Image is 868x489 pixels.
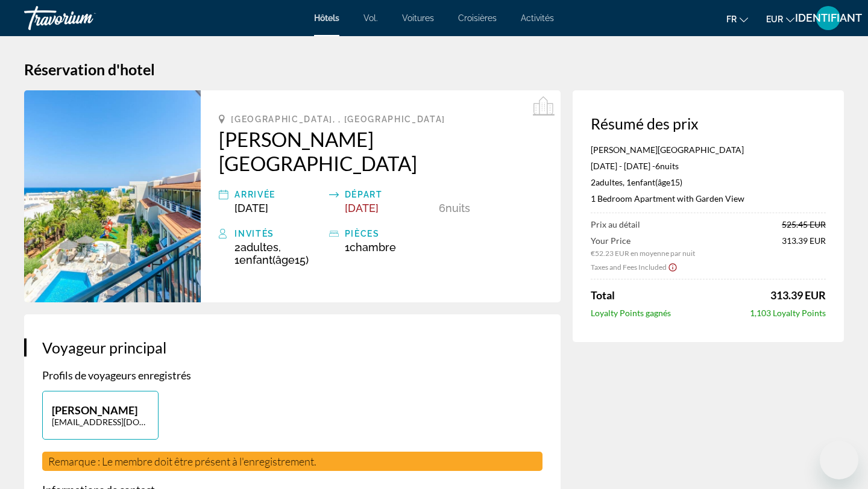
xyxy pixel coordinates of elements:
[750,308,826,318] span: 1,103 Loyalty Points
[52,403,149,417] p: [PERSON_NAME]
[521,13,554,23] a: Activités
[660,161,679,171] span: nuits
[42,369,542,382] p: Profils de voyageurs enregistrés
[345,226,433,241] div: pièces
[766,10,794,28] button: Changer de devise
[668,261,678,272] button: Show Taxes and Fees disclaimer
[782,235,826,258] span: 313.39 EUR
[596,177,623,187] span: Adultes
[591,177,623,187] span: 2
[458,13,497,23] a: Croisières
[591,261,678,273] button: Show Taxes and Fees breakdown
[48,455,316,468] span: Remarque : Le membre doit être présent à l'enregistrement.
[231,114,445,124] span: [GEOGRAPHIC_DATA], , [GEOGRAPHIC_DATA]
[766,14,783,24] font: EUR
[591,193,826,204] p: 1 Bedroom Apartment with Garden View
[345,202,379,214] span: [DATE]
[631,177,682,187] span: ( 15)
[770,288,826,302] span: 313.39 EUR
[820,441,858,479] iframe: Bouton de lancement de la fenêtre de messagerie
[445,202,470,214] span: nuits
[350,241,396,254] span: Chambre
[239,254,272,266] span: Enfant
[631,177,655,187] span: Enfant
[345,241,396,254] span: 1
[782,219,826,229] span: 525.45 EUR
[219,127,542,175] a: [PERSON_NAME][GEOGRAPHIC_DATA]
[234,187,322,202] div: Arrivée
[345,187,433,202] div: Départ
[314,13,339,23] a: Hôtels
[239,254,309,266] span: ( 15)
[591,249,695,258] span: €52.23 EUR en moyenne par nuit
[591,288,615,302] span: Total
[24,2,145,34] a: Travorium
[439,202,445,214] span: 6
[726,10,748,28] button: Changer de langue
[591,219,640,229] span: Prix au détail
[623,177,682,187] span: , 1
[658,177,670,187] span: Âge
[591,235,695,246] span: Your Price
[591,263,667,272] span: Taxes and Fees Included
[591,161,826,171] p: [DATE] - [DATE] -
[795,11,862,24] font: IDENTIFIANT
[42,338,542,357] h3: Voyageur principal
[52,417,149,427] p: [EMAIL_ADDRESS][DOMAIN_NAME]
[591,114,826,132] h3: Résumé des prix
[234,241,278,254] span: 2
[813,5,844,31] button: Menu utilisateur
[591,145,826,155] p: [PERSON_NAME][GEOGRAPHIC_DATA]
[363,13,378,23] a: Vol.
[234,202,268,214] span: [DATE]
[234,241,309,266] span: , 1
[275,254,295,266] span: Âge
[234,226,322,241] div: Invités
[42,391,159,440] button: [PERSON_NAME][EMAIL_ADDRESS][DOMAIN_NAME]
[591,308,671,318] span: Loyalty Points gagnés
[24,60,844,78] h1: Réservation d'hotel
[241,241,278,254] span: Adultes
[726,14,737,24] font: fr
[402,13,434,23] a: Voitures
[655,161,660,171] span: 6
